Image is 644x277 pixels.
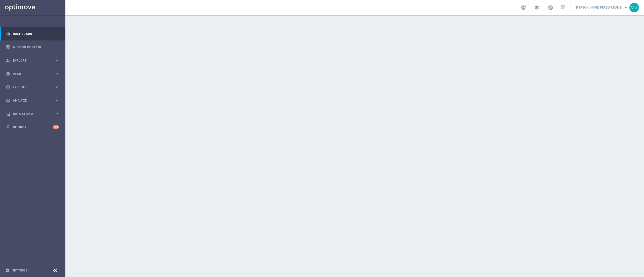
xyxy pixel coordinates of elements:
i: person_search [6,58,10,63]
span: Data Studio [13,112,54,115]
button: track_changes Analyze keyboard_arrow_right [6,99,59,103]
i: keyboard_arrow_right [54,71,59,76]
i: lightbulb [6,125,10,129]
div: Mission Control [6,40,59,54]
div: Explore [6,58,54,63]
span: Analyze [13,99,54,102]
a: Dashboard [13,27,59,40]
span: Explore [13,59,54,62]
span: school [534,5,540,10]
button: Data Studio keyboard_arrow_right [6,112,59,116]
a: [PERSON_NAME] [PERSON_NAME]keyboard_arrow_down [576,4,629,11]
button: person_search Explore keyboard_arrow_right [6,59,59,63]
a: Optibot [13,120,53,134]
button: play_circle_outline Execute keyboard_arrow_right [6,85,59,89]
i: keyboard_arrow_right [54,58,59,63]
span: keyboard_arrow_down [623,5,629,10]
div: +10 [53,125,59,129]
i: keyboard_arrow_right [54,111,59,116]
a: Settings [12,269,27,272]
div: MG [629,3,639,12]
i: gps_fixed [6,72,10,76]
div: Plan [6,72,54,76]
div: Dashboard [6,27,59,40]
i: equalizer [6,32,10,36]
i: keyboard_arrow_right [54,85,59,89]
i: settings [5,268,10,273]
div: Optibot [6,120,59,134]
i: track_changes [6,98,10,103]
button: gps_fixed Plan keyboard_arrow_right [6,72,59,76]
a: Mission Control [13,40,59,54]
div: Analyze [6,98,54,103]
button: lightbulb Optibot +10 [6,125,59,129]
button: Mission Control [6,45,59,49]
i: play_circle_outline [6,85,10,89]
div: Data Studio [6,112,54,116]
div: Execute [6,85,54,89]
button: equalizer Dashboard [6,32,59,36]
i: keyboard_arrow_right [54,98,59,103]
span: Plan [13,72,54,75]
span: Execute [13,86,54,89]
